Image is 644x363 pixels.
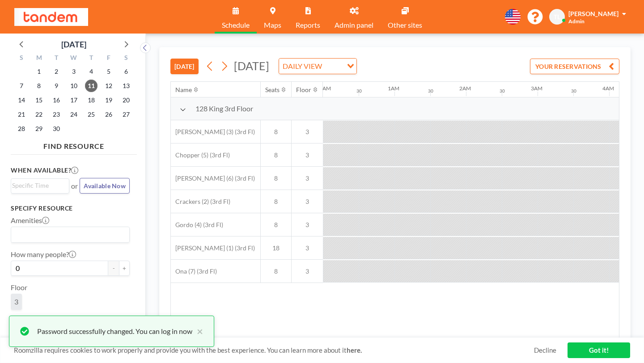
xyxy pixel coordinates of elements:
[65,53,83,64] div: W
[171,128,255,136] span: [PERSON_NAME] (3) (3rd Fl)
[15,80,28,92] span: Sunday, September 7, 2025
[234,59,269,72] span: [DATE]
[33,94,45,106] span: Monday, September 15, 2025
[171,151,230,159] span: Chopper (5) (3rd Fl)
[347,346,362,354] a: here.
[171,174,255,182] span: [PERSON_NAME] (6) (3rd Fl)
[50,122,63,135] span: Tuesday, September 30, 2025
[388,21,422,29] span: Other sites
[50,80,63,92] span: Tuesday, September 9, 2025
[192,326,203,337] button: close
[61,38,86,51] div: [DATE]
[120,94,132,106] span: Saturday, September 20, 2025
[292,151,323,159] span: 3
[316,85,331,92] div: 12AM
[85,65,97,78] span: Thursday, September 4, 2025
[120,80,132,92] span: Saturday, September 13, 2025
[11,179,69,192] div: Search for option
[11,204,130,212] h3: Specify resource
[292,128,323,136] span: 3
[534,346,556,355] a: Decline
[100,53,117,64] div: F
[108,261,119,276] button: -
[85,94,97,106] span: Thursday, September 18, 2025
[335,21,373,29] span: Admin panel
[14,8,88,26] img: organization-logo
[102,108,115,121] span: Friday, September 26, 2025
[500,88,505,94] div: 30
[11,216,49,225] label: Amenities
[71,181,78,190] span: or
[85,108,97,121] span: Thursday, September 25, 2025
[13,53,30,64] div: S
[388,85,399,92] div: 1AM
[102,94,115,106] span: Friday, September 19, 2025
[261,267,291,275] span: 8
[568,10,619,17] span: [PERSON_NAME]
[11,283,27,292] label: Floor
[175,86,192,94] div: Name
[33,80,45,92] span: Monday, September 8, 2025
[171,267,217,275] span: Ona (7) (3rd Fl)
[37,326,192,337] div: Password successfully changed. You can log in now
[261,128,291,136] span: 8
[11,250,76,259] label: How many people?
[119,261,130,276] button: +
[33,108,45,121] span: Monday, September 22, 2025
[265,86,280,94] div: Seats
[14,297,18,306] span: 3
[120,108,132,121] span: Saturday, September 27, 2025
[568,18,585,25] span: Admin
[68,65,80,78] span: Wednesday, September 3, 2025
[117,53,135,64] div: S
[15,108,28,121] span: Sunday, September 21, 2025
[292,244,323,252] span: 3
[11,227,129,242] div: Search for option
[171,221,223,229] span: Gordo (4) (3rd Fl)
[222,21,250,29] span: Schedule
[261,244,291,252] span: 18
[325,60,342,72] input: Search for option
[292,267,323,275] span: 3
[50,94,63,106] span: Tuesday, September 16, 2025
[11,138,137,151] h4: FIND RESOURCE
[12,181,64,190] input: Search for option
[261,174,291,182] span: 8
[171,198,230,206] span: Crackers (2) (3rd Fl)
[84,182,126,190] span: Available Now
[292,174,323,182] span: 3
[12,229,124,241] input: Search for option
[530,59,619,74] button: YOUR RESERVATIONS
[120,65,132,78] span: Saturday, September 6, 2025
[261,198,291,206] span: 8
[102,80,115,92] span: Friday, September 12, 2025
[14,346,534,355] span: Roomzilla requires cookies to work properly and provide you with the best experience. You can lea...
[68,108,80,121] span: Wednesday, September 24, 2025
[68,94,80,106] span: Wednesday, September 17, 2025
[15,94,28,106] span: Sunday, September 14, 2025
[428,88,433,94] div: 30
[279,59,356,74] div: Search for option
[30,53,48,64] div: M
[80,178,130,194] button: Available Now
[85,80,97,92] span: Thursday, September 11, 2025
[15,122,28,135] span: Sunday, September 28, 2025
[292,221,323,229] span: 3
[571,88,576,94] div: 30
[602,85,614,92] div: 4AM
[50,65,63,78] span: Tuesday, September 2, 2025
[264,21,281,29] span: Maps
[171,244,255,252] span: [PERSON_NAME] (1) (3rd Fl)
[292,198,323,206] span: 3
[33,122,45,135] span: Monday, September 29, 2025
[356,88,362,94] div: 30
[459,85,471,92] div: 2AM
[568,342,630,358] a: Got it!
[50,108,63,121] span: Tuesday, September 23, 2025
[296,86,311,94] div: Floor
[261,151,291,159] span: 8
[281,60,324,72] span: DAILY VIEW
[195,104,253,113] span: 128 King 3rd Floor
[33,65,45,78] span: Monday, September 1, 2025
[261,221,291,229] span: 8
